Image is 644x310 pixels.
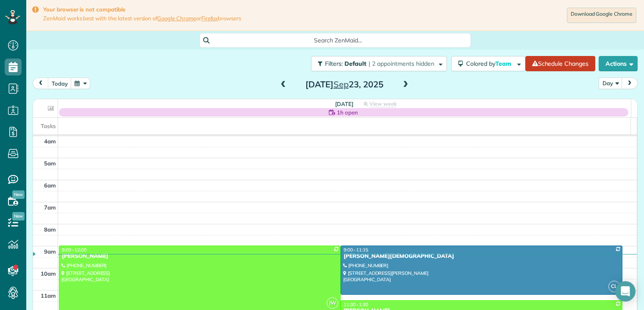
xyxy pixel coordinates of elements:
div: [PERSON_NAME] [61,253,338,260]
span: ZenMaid works best with the latest version of or browsers [43,15,241,22]
h2: [DATE] 23, 2025 [291,80,397,89]
span: 9:00 - 12:00 [62,247,86,253]
span: 4am [44,138,56,145]
strong: Your browser is not compatible [43,6,241,13]
span: Default [344,60,367,67]
span: 5am [44,160,56,167]
button: prev [33,78,49,89]
button: today [48,78,72,89]
span: | 2 appointments hidden [369,60,434,67]
a: Firefox [201,15,218,22]
a: Schedule Changes [525,56,595,71]
button: Filters: Default | 2 appointments hidden [311,56,447,71]
span: New [12,190,25,199]
span: 8am [44,226,56,233]
span: 9am [44,248,56,255]
span: JW [327,297,338,309]
span: Sep [333,79,349,89]
div: Open Intercom Messenger [615,281,636,302]
span: 6am [44,182,56,189]
button: next [622,78,638,89]
a: Filters: Default | 2 appointments hidden [307,56,447,71]
span: New [12,212,25,221]
span: [DATE] [335,101,353,107]
span: Filters: [325,60,343,67]
button: Day [599,78,622,89]
span: Team [495,60,513,67]
span: 11:30 - 1:30 [344,302,368,307]
span: Tasks [41,123,56,129]
span: 9:00 - 11:15 [344,247,368,253]
span: 7am [44,204,56,211]
span: 10am [41,270,56,277]
div: [PERSON_NAME][DEMOGRAPHIC_DATA] [343,253,620,260]
a: Download Google Chrome [567,8,636,23]
a: Google Chrome [157,15,196,22]
span: Colored by [466,60,514,67]
button: Colored byTeam [451,56,525,71]
span: 1h open [337,108,358,117]
span: View week [369,101,397,107]
span: 11am [41,292,56,299]
span: CL [608,281,620,292]
button: Actions [599,56,638,71]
